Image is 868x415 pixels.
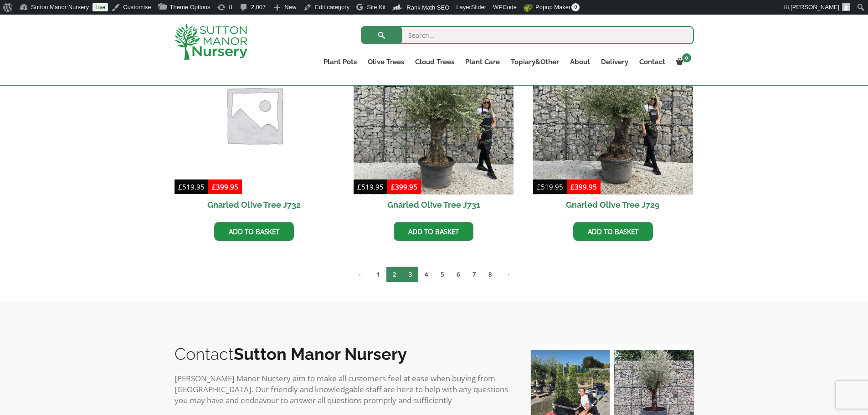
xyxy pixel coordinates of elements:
[352,267,370,282] a: ←
[460,56,505,68] a: Plant Care
[318,56,362,68] a: Plant Pots
[410,56,460,68] a: Cloud Trees
[357,182,361,191] span: £
[791,4,839,10] span: [PERSON_NAME]
[565,56,596,68] a: About
[175,35,334,215] a: Sale! Gnarled Olive Tree J732
[386,267,402,282] span: Page 2
[175,35,334,195] img: Placeholder
[92,3,108,11] a: Live
[212,182,216,191] span: £
[361,26,694,44] input: Search...
[175,24,247,60] img: logo
[175,195,334,215] h2: Gnarled Olive Tree J732
[570,182,597,191] bdi: 399.95
[596,56,634,68] a: Delivery
[175,373,512,406] p: [PERSON_NAME] Manor Nursery aim to make all customers feel at ease when buying from [GEOGRAPHIC_D...
[537,182,541,191] span: £
[178,182,182,191] span: £
[175,344,512,364] h2: Contact
[214,222,294,241] a: Add to basket: “Gnarled Olive Tree J732”
[418,267,434,282] a: Page 4
[573,222,653,241] a: Add to basket: “Gnarled Olive Tree J729”
[571,3,580,11] span: 0
[466,267,482,282] a: Page 7
[354,35,514,215] a: Sale! Gnarled Olive Tree J731
[362,56,410,68] a: Olive Trees
[234,344,407,364] b: Sutton Manor Nursery
[354,195,514,215] h2: Gnarled Olive Tree J731
[391,182,417,191] bdi: 399.95
[450,267,466,282] a: Page 6
[394,222,473,241] a: Add to basket: “Gnarled Olive Tree J731”
[175,266,694,286] nav: Product Pagination
[357,182,384,191] bdi: 519.95
[370,267,386,282] a: Page 1
[391,182,395,191] span: £
[406,4,449,11] span: Rank Math SEO
[671,56,694,68] a: 0
[434,267,450,282] a: Page 5
[367,4,385,10] span: Site Kit
[634,56,671,68] a: Contact
[570,182,575,191] span: £
[533,35,693,215] a: Sale! Gnarled Olive Tree J729
[533,35,693,195] img: Gnarled Olive Tree J729
[212,182,238,191] bdi: 399.95
[682,53,691,62] span: 0
[482,267,498,282] a: Page 8
[178,182,205,191] bdi: 519.95
[533,195,693,215] h2: Gnarled Olive Tree J729
[498,267,517,282] a: →
[402,267,418,282] a: Page 3
[505,56,565,68] a: Topiary&Other
[354,35,514,195] img: Gnarled Olive Tree J731
[537,182,563,191] bdi: 519.95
